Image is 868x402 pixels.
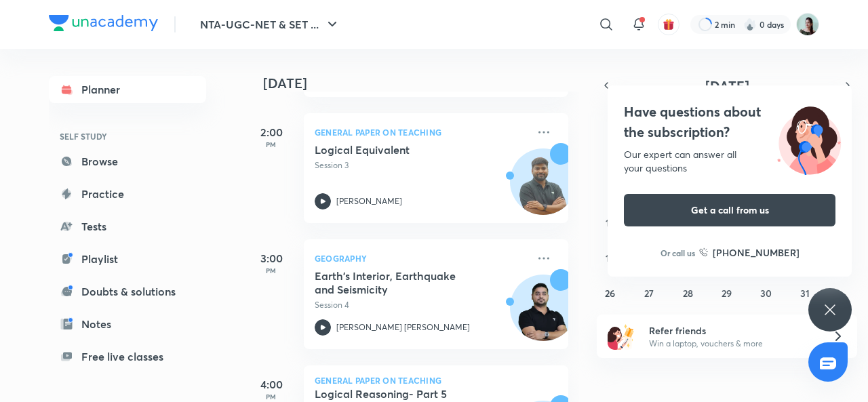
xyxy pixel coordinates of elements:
h5: Logical Reasoning- Part 5 [315,387,484,401]
img: ttu_illustration_new.svg [766,102,852,175]
p: Geography [315,250,528,266]
p: Session 3 [315,159,528,172]
h5: Earth's Interior, Earthquake and Seismicity [315,269,484,296]
h4: Have questions about the subscription? [624,102,835,142]
img: referral [608,323,635,350]
button: avatar [658,14,679,35]
h5: Logical Equivalent [315,143,484,157]
a: Planner [49,76,206,103]
p: Win a laptop, vouchers & more [649,338,816,350]
abbr: October 31, 2025 [800,287,810,300]
abbr: October 19, 2025 [606,252,615,264]
button: October 29, 2025 [716,282,738,304]
p: General Paper on Teaching [315,376,557,384]
abbr: October 29, 2025 [722,287,732,300]
button: October 5, 2025 [599,176,621,198]
button: Get a call from us [624,194,835,226]
button: [DATE] [616,76,838,95]
p: [PERSON_NAME] [336,195,402,207]
p: Or call us [660,247,695,259]
h4: [DATE] [263,75,582,92]
a: Doubts & solutions [49,278,206,305]
p: PM [244,393,298,401]
p: [PERSON_NAME] [PERSON_NAME] [336,321,470,334]
a: Tests [49,213,206,240]
a: Company Logo [49,15,158,35]
h5: 3:00 [244,250,298,266]
button: October 26, 2025 [599,282,621,304]
img: Avatar [511,156,576,221]
span: [DATE] [705,77,749,95]
img: Avatar [511,282,576,347]
img: avatar [663,18,675,31]
abbr: October 12, 2025 [606,216,614,229]
abbr: October 28, 2025 [683,287,693,300]
p: Session 4 [315,299,528,311]
a: Practice [49,180,206,207]
button: October 27, 2025 [638,282,660,304]
p: General Paper on Teaching [315,124,528,140]
h6: [PHONE_NUMBER] [713,245,800,260]
button: October 28, 2025 [677,282,699,304]
button: NTA-UGC-NET & SET ... [192,11,349,38]
div: Our expert can answer all your questions [624,148,835,175]
h5: 2:00 [244,124,298,140]
abbr: October 26, 2025 [605,287,615,300]
a: Browse [49,148,206,175]
h6: Refer friends [649,323,816,338]
p: PM [244,140,298,148]
a: Notes [49,310,206,338]
a: Playlist [49,245,206,273]
abbr: October 30, 2025 [760,287,772,300]
p: PM [244,266,298,275]
a: [PHONE_NUMBER] [699,245,800,260]
h5: 4:00 [244,376,298,393]
img: streak [743,18,757,31]
h6: SELF STUDY [49,125,206,148]
button: October 31, 2025 [794,282,816,304]
img: Pooja Sharma [796,13,819,36]
img: Company Logo [49,15,158,31]
abbr: October 27, 2025 [644,287,654,300]
button: October 30, 2025 [755,282,776,304]
button: October 12, 2025 [599,212,621,233]
button: October 19, 2025 [599,247,621,268]
a: Free live classes [49,343,206,370]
